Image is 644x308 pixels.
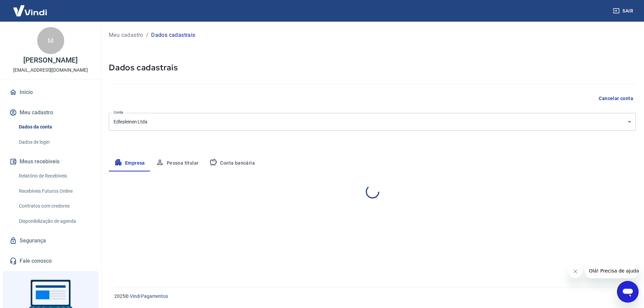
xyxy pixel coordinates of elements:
[114,110,123,115] label: Conta
[16,199,93,213] a: Contratos com credores
[109,62,636,73] h5: Dados cadastrais
[569,265,582,278] iframe: Close message
[8,105,93,120] button: Meu cadastro
[37,27,64,54] div: M
[16,184,93,198] a: Recebíveis Futuros Online
[612,5,636,17] button: Sair
[8,233,93,248] a: Segurança
[16,169,93,183] a: Relatório de Recebíveis
[204,155,260,171] button: Conta bancária
[150,155,204,171] button: Pessoa titular
[130,293,168,299] a: Vindi Pagamentos
[8,254,93,268] a: Fale conosco
[109,113,636,131] div: Edlesleinen Ltda
[16,214,93,228] a: Disponibilização de agenda
[8,0,52,21] img: Vindi
[8,85,93,100] a: Início
[8,154,93,169] button: Meus recebíveis
[151,31,195,39] p: Dados cadastrais
[109,31,143,39] a: Meu cadastro
[16,120,93,134] a: Dados da conta
[596,92,636,105] button: Cancelar conta
[23,57,77,64] p: [PERSON_NAME]
[4,5,57,10] span: Olá! Precisa de ajuda?
[585,263,639,278] iframe: Message from company
[109,155,150,171] button: Empresa
[16,135,93,149] a: Dados de login
[13,67,88,74] p: [EMAIL_ADDRESS][DOMAIN_NAME]
[114,293,628,300] p: 2025 ©
[146,31,148,39] p: /
[617,281,639,303] iframe: Button to launch messaging window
